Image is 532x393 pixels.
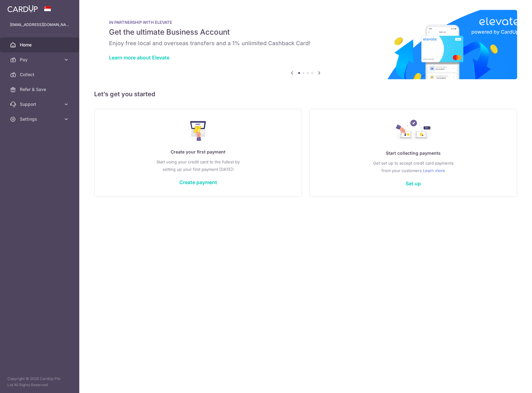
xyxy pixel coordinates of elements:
[190,121,206,141] img: Make Payment
[20,101,61,107] span: Support
[20,86,61,93] span: Refer & Save
[109,20,502,25] p: IN PARTNERSHIP WITH ELEVATE
[107,148,289,156] p: Create your first payment
[10,22,69,28] p: [EMAIL_ADDRESS][DOMAIN_NAME]
[7,5,38,12] img: CardUp
[20,71,61,78] span: Collect
[107,158,289,173] p: Start using your credit card to the fullest by setting up your first payment [DATE]!
[20,57,61,63] span: Pay
[20,116,61,122] span: Settings
[109,27,502,37] h5: Get the ultimate Business Account
[20,42,61,48] span: Home
[94,10,517,79] img: Renovation banner
[493,374,526,390] iframe: Opens a widget where you can find more information
[322,159,504,174] p: Get set up to accept credit card payments from your customers.
[322,149,504,157] p: Start collecting payments
[94,89,517,99] h5: Let’s get you started
[406,180,421,187] a: Set up
[423,167,445,174] a: Learn more
[109,54,169,61] a: Learn more about Elevate
[109,40,502,47] h6: Enjoy free local and overseas transfers and a 1% unlimited Cashback Card!
[396,120,431,142] img: Collect Payment
[179,179,217,185] a: Create payment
